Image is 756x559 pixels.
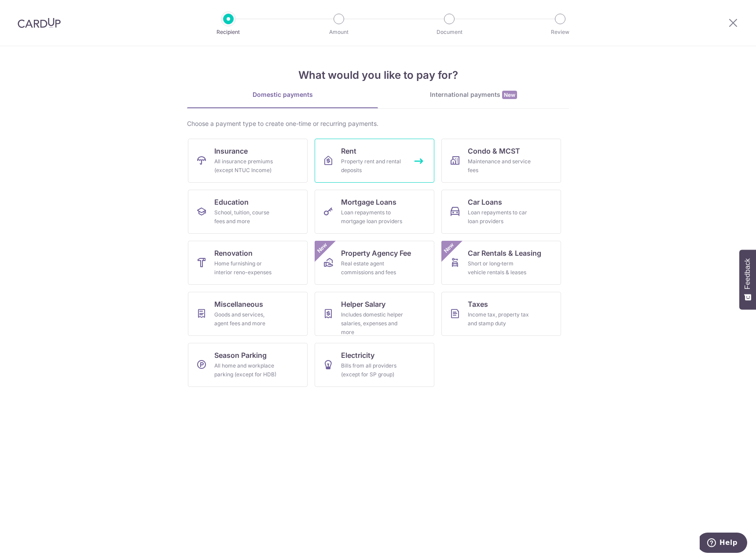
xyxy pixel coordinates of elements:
h4: What would you like to pay for? [187,67,569,83]
img: CardUp [18,18,61,28]
div: Short or long‑term vehicle rentals & leases [468,259,531,277]
a: MiscellaneousGoods and services, agent fees and more [188,292,308,336]
div: Domestic payments [187,90,378,99]
div: Bills from all providers (except for SP group) [341,361,404,379]
span: Insurance [214,146,248,156]
a: Car Rentals & LeasingShort or long‑term vehicle rentals & leasesNew [441,241,561,285]
span: New [315,241,330,255]
div: Income tax, property tax and stamp duty [468,310,531,328]
div: Loan repayments to car loan providers [468,208,531,226]
div: Home furnishing or interior reno-expenses [214,259,278,277]
span: Mortgage Loans [341,197,396,207]
span: Season Parking [214,350,267,360]
iframe: Opens a widget where you can find more information [700,533,747,555]
p: Review [528,28,593,37]
div: All insurance premiums (except NTUC Income) [214,157,278,175]
a: Condo & MCSTMaintenance and service fees [441,139,561,183]
a: EducationSchool, tuition, course fees and more [188,190,308,234]
span: Condo & MCST [468,146,520,156]
span: New [502,91,517,99]
span: Car Loans [468,197,502,207]
div: Choose a payment type to create one-time or recurring payments. [187,119,569,128]
a: RenovationHome furnishing or interior reno-expenses [188,241,308,285]
a: Mortgage LoansLoan repayments to mortgage loan providers [315,190,434,234]
a: Property Agency FeeReal estate agent commissions and feesNew [315,241,434,285]
div: School, tuition, course fees and more [214,208,278,226]
span: Miscellaneous [214,299,263,309]
a: RentProperty rent and rental deposits [315,139,434,183]
p: Amount [306,28,371,37]
a: Car LoansLoan repayments to car loan providers [441,190,561,234]
span: Renovation [214,248,253,258]
span: New [442,241,456,255]
div: Real estate agent commissions and fees [341,259,404,277]
div: International payments [378,90,569,99]
button: Feedback - Show survey [739,250,756,309]
div: Loan repayments to mortgage loan providers [341,208,404,226]
div: Maintenance and service fees [468,157,531,175]
div: Property rent and rental deposits [341,157,404,175]
p: Document [417,28,482,37]
span: Car Rentals & Leasing [468,248,541,258]
a: ElectricityBills from all providers (except for SP group) [315,343,434,387]
span: Helper Salary [341,299,385,309]
span: Feedback [744,258,752,289]
a: Helper SalaryIncludes domestic helper salaries, expenses and more [315,292,434,336]
a: InsuranceAll insurance premiums (except NTUC Income) [188,139,308,183]
div: Includes domestic helper salaries, expenses and more [341,310,404,337]
span: Property Agency Fee [341,248,411,258]
span: Education [214,197,249,207]
p: Recipient [196,28,261,37]
span: Taxes [468,299,488,309]
span: Electricity [341,350,374,360]
div: All home and workplace parking (except for HDB) [214,361,278,379]
a: Season ParkingAll home and workplace parking (except for HDB) [188,343,308,387]
span: Rent [341,146,356,156]
a: TaxesIncome tax, property tax and stamp duty [441,292,561,336]
div: Goods and services, agent fees and more [214,310,278,328]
